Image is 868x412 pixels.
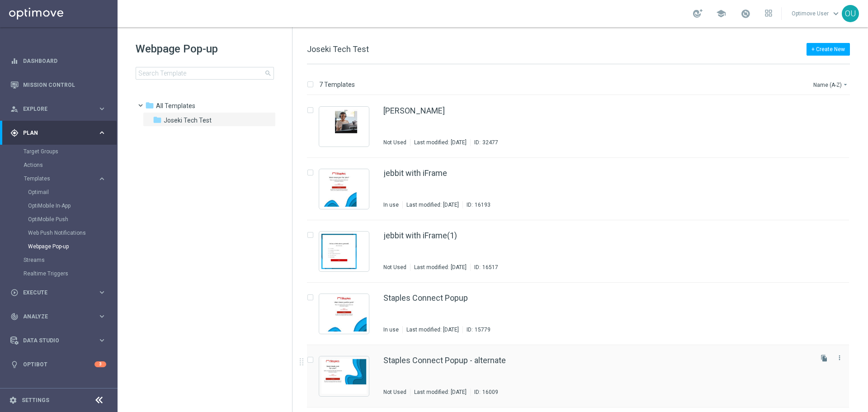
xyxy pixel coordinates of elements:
[470,388,498,396] div: ID:
[24,161,94,169] a: Actions
[482,388,498,396] div: 16009
[28,199,117,213] div: OptiMobile In-App
[136,67,274,80] input: Search Template
[10,57,19,65] i: equalizer
[383,107,445,115] a: [PERSON_NAME]
[10,352,106,376] div: Optibot
[462,201,491,208] div: ID:
[383,264,406,271] div: Not Used
[28,216,94,223] a: OptiMobile Push
[10,129,107,137] button: gps_fixed Plan keyboard_arrow_right
[28,243,94,250] a: Webpage Pop-up
[28,202,94,209] a: OptiMobile In-App
[24,176,89,181] span: Templates
[10,105,19,113] i: person_search
[145,101,154,110] i: folder
[10,73,106,97] div: Mission Control
[24,270,94,277] a: Realtime Triggers
[470,139,498,146] div: ID:
[842,5,859,22] div: OU
[298,220,866,283] div: Press SPACE to select this row.
[24,158,117,172] div: Actions
[10,361,107,368] button: lightbulb Optibot 3
[383,356,506,365] a: Staples Connect Popup - alternate
[321,234,367,269] img: 16517.jpeg
[22,398,49,403] a: Settings
[23,290,98,295] span: Execute
[10,105,107,113] button: person_search Explore keyboard_arrow_right
[410,264,470,271] div: Last modified: [DATE]
[24,256,94,264] a: Streams
[482,264,498,271] div: 16517
[383,169,447,177] a: jebbit with iFrame
[383,232,457,240] a: jebbit with iFrame(1)
[818,352,830,364] button: file_copy
[28,189,94,196] a: Optimail
[716,9,726,19] span: school
[10,313,98,321] div: Analyze
[812,79,850,90] button: Name (A-Z)arrow_drop_down
[475,201,491,208] div: 16193
[98,288,106,297] i: keyboard_arrow_right
[24,176,98,181] div: Templates
[10,129,98,137] div: Plan
[321,296,367,331] img: 15779.jpeg
[23,106,98,112] span: Explore
[28,213,117,226] div: OptiMobile Push
[10,360,19,369] i: lightbulb
[807,43,850,56] button: + Create New
[23,130,98,136] span: Plan
[298,345,866,407] div: Press SPACE to select this row.
[462,326,491,333] div: ID:
[383,326,399,333] div: In use
[10,81,107,89] button: Mission Control
[319,81,355,89] p: 7 Templates
[10,49,106,73] div: Dashboard
[28,185,117,199] div: Optimail
[307,44,369,54] span: Joseki Tech Test
[383,139,406,146] div: Not Used
[470,264,498,271] div: ID:
[23,314,98,319] span: Analyze
[98,128,106,137] i: keyboard_arrow_right
[10,289,19,297] i: play_circle_outline
[298,95,866,158] div: Press SPACE to select this row.
[475,326,491,333] div: 15779
[831,9,841,19] span: keyboard_arrow_down
[403,326,462,333] div: Last modified: [DATE]
[98,336,106,345] i: keyboard_arrow_right
[791,7,842,20] a: Optimove Userkeyboard_arrow_down
[24,175,107,182] div: Templates keyboard_arrow_right
[383,388,406,396] div: Not Used
[24,267,117,280] div: Realtime Triggers
[298,158,866,220] div: Press SPACE to select this row.
[10,105,98,113] div: Explore
[10,336,98,345] div: Data Studio
[403,201,462,208] div: Last modified: [DATE]
[10,337,107,344] button: Data Studio keyboard_arrow_right
[10,57,107,65] button: equalizer Dashboard
[10,313,107,320] button: track_changes Analyze keyboard_arrow_right
[321,109,367,144] img: 32477.jpeg
[164,116,212,124] span: Joseki Tech Test
[98,312,106,321] i: keyboard_arrow_right
[153,115,162,124] i: folder
[28,240,117,253] div: Webpage Pop-up
[482,139,498,146] div: 32477
[298,283,866,345] div: Press SPACE to select this row.
[28,229,94,237] a: Web Push Notifications
[98,175,106,183] i: keyboard_arrow_right
[10,313,19,321] i: track_changes
[156,102,195,110] span: Triggered
[24,172,117,253] div: Templates
[23,73,106,97] a: Mission Control
[10,289,107,296] button: play_circle_outline Execute keyboard_arrow_right
[835,352,844,363] button: more_vert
